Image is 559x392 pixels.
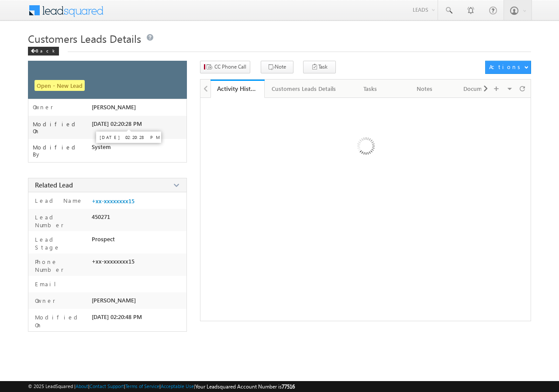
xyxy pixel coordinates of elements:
span: [DATE] 02:20:48 PM [92,313,142,320]
span: Customers Leads Details [28,31,141,45]
a: About [76,383,88,389]
a: Terms of Service [125,383,159,389]
span: Open - New Lead [35,80,85,91]
div: Tasks [351,83,390,94]
span: 77516 [282,383,295,390]
a: Acceptable Use [161,383,194,389]
a: Activity History [210,80,265,98]
div: Actions [489,63,524,71]
span: 450271 [92,213,110,220]
label: Phone Number [33,258,88,274]
a: Contact Support [90,383,124,389]
li: Activity History [210,80,265,97]
div: Activity History [217,84,258,93]
span: [PERSON_NAME] [92,104,136,111]
span: System [92,143,111,150]
div: Customers Leads Details [272,83,336,94]
label: Lead Number [33,213,88,229]
button: Note [261,61,293,73]
span: [PERSON_NAME] [92,297,136,304]
span: Prospect [92,236,115,243]
img: Loading ... [320,102,411,193]
button: CC Phone Call [200,61,250,73]
a: Tasks [344,80,398,98]
label: Owner [33,297,55,305]
label: Modified By [33,144,92,158]
label: Owner [33,104,53,111]
span: +xx-xxxxxxxx15 [92,258,135,265]
a: Notes [398,80,452,98]
a: Customers Leads Details [265,80,344,98]
span: © 2025 LeadSquared | | | | | [28,382,295,391]
label: Lead Name [33,197,83,205]
button: Task [303,61,336,73]
p: [DATE] 02:20:28 PM [100,134,158,140]
label: Email [33,280,63,288]
div: Back [28,47,59,56]
span: [DATE] 02:20:28 PM [92,120,142,127]
span: CC Phone Call [214,63,246,71]
a: +xx-xxxxxxxx15 [92,198,135,205]
div: Documents [459,83,498,94]
label: Modified On [33,121,92,135]
span: Your Leadsquared Account Number is [195,383,295,390]
span: Related Lead [35,180,73,189]
label: Lead Stage [33,236,88,251]
div: Notes [405,83,444,94]
a: Documents [452,80,506,98]
label: Modified On [33,313,88,329]
button: Actions [485,61,531,74]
